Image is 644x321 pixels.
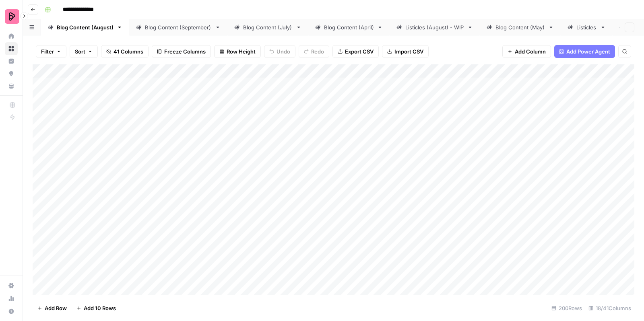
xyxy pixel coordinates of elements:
[5,6,18,27] button: Workspace: Preply
[5,305,18,318] button: Help + Support
[5,30,18,43] a: Home
[585,302,634,315] div: 18/41 Columns
[101,45,149,58] button: 41 Columns
[5,9,19,24] img: Preply Logo
[243,23,293,31] div: Blog Content (July)
[164,47,206,56] span: Freeze Columns
[75,47,85,56] span: Sort
[70,45,98,58] button: Sort
[5,67,18,80] a: Opportunities
[548,302,585,315] div: 200 Rows
[264,45,295,58] button: Undo
[480,19,561,35] a: Blog Content (May)
[515,47,546,56] span: Add Column
[394,47,423,56] span: Import CSV
[311,47,324,56] span: Redo
[554,45,615,58] button: Add Power Agent
[227,47,256,56] span: Row Height
[114,47,143,56] span: 41 Columns
[405,23,464,31] div: Listicles (August) - WIP
[84,304,116,312] span: Add 10 Rows
[308,19,390,35] a: Blog Content (April)
[45,304,67,312] span: Add Row
[145,23,212,31] div: Blog Content (September)
[299,45,329,58] button: Redo
[576,23,597,31] div: Listicles
[382,45,429,58] button: Import CSV
[36,45,66,58] button: Filter
[332,45,379,58] button: Export CSV
[129,19,227,35] a: Blog Content (September)
[345,47,374,56] span: Export CSV
[566,47,610,56] span: Add Power Agent
[502,45,551,58] button: Add Column
[5,292,18,305] a: Usage
[5,80,18,93] a: Your Data
[41,19,129,35] a: Blog Content (August)
[152,45,211,58] button: Freeze Columns
[214,45,261,58] button: Row Height
[33,302,72,315] button: Add Row
[390,19,480,35] a: Listicles (August) - WIP
[57,23,114,31] div: Blog Content (August)
[324,23,374,31] div: Blog Content (April)
[277,47,290,56] span: Undo
[5,42,18,55] a: Browse
[5,279,18,292] a: Settings
[72,302,121,315] button: Add 10 Rows
[5,55,18,68] a: Insights
[561,19,613,35] a: Listicles
[41,47,54,56] span: Filter
[495,23,545,31] div: Blog Content (May)
[227,19,308,35] a: Blog Content (July)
